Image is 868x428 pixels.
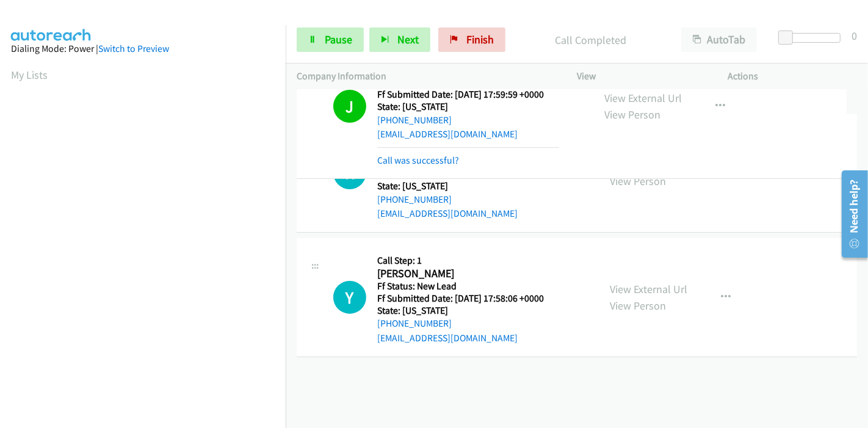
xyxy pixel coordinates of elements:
[377,292,559,305] h5: Ff Submitted Date: [DATE] 17:58:06 +0000
[605,91,682,105] a: View External Url
[377,128,518,140] a: [EMAIL_ADDRESS][DOMAIN_NAME]
[397,32,419,46] span: Next
[377,194,452,205] a: [PHONE_NUMBER]
[297,69,555,84] p: Company Information
[297,27,364,52] a: Pause
[377,280,559,292] h5: Ff Status: New Lead
[377,89,559,101] h5: Ff Submitted Date: [DATE] 17:59:59 +0000
[681,27,757,52] button: AutoTab
[377,255,559,267] h5: Call Step: 1
[98,43,169,54] a: Switch to Preview
[852,27,857,44] div: 0
[466,32,494,46] span: Finish
[377,332,518,344] a: [EMAIL_ADDRESS][DOMAIN_NAME]
[728,69,858,84] p: Actions
[333,281,366,314] h1: Y
[333,90,366,123] h1: J
[377,208,518,219] a: [EMAIL_ADDRESS][DOMAIN_NAME]
[577,69,706,84] p: View
[377,180,559,192] h5: State: [US_STATE]
[522,32,659,48] p: Call Completed
[377,114,452,126] a: [PHONE_NUMBER]
[377,154,459,166] a: Call was successful?
[833,165,868,263] iframe: Resource Center
[605,107,661,122] a: View Person
[377,267,559,281] h2: [PERSON_NAME]
[784,33,841,43] div: Delay between calls (in seconds)
[11,42,275,56] div: Dialing Mode: Power |
[369,27,430,52] button: Next
[377,317,452,329] a: [PHONE_NUMBER]
[377,101,559,113] h5: State: [US_STATE]
[610,282,687,296] a: View External Url
[325,32,352,46] span: Pause
[610,299,666,313] a: View Person
[377,305,559,317] h5: State: [US_STATE]
[438,27,505,52] a: Finish
[333,281,366,314] div: The call is yet to be attempted
[11,68,48,82] a: My Lists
